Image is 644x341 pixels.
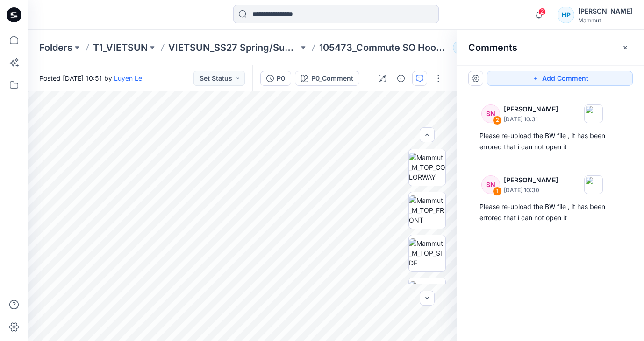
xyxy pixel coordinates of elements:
[409,195,445,225] img: Mammut_M_TOP_FRONT
[493,116,502,125] div: 2
[39,73,142,83] span: Posted [DATE] 10:51 by
[277,73,285,84] div: P0
[319,41,450,54] p: 105473_Commute SO Hooded Jacket Men AF
[504,174,558,186] p: [PERSON_NAME]
[409,238,445,268] img: Mammut_M_TOP_SIDE
[578,6,632,17] div: [PERSON_NAME]
[487,71,633,86] button: Add Comment
[468,42,517,53] h2: Comments
[479,201,622,223] div: Please re-upload the BW file , it has been errored that i can not open it
[409,153,445,182] img: Mammut_M_TOP_COLORWAY
[481,104,500,123] div: SN
[39,41,72,54] a: Folders
[260,71,291,86] button: P0
[493,187,502,196] div: 1
[504,186,558,195] p: [DATE] 10:30
[479,130,622,153] div: Please re-upload the BW file , it has been errored that i can not open it
[578,17,632,24] div: Mammut
[93,41,148,54] a: T1_VIETSUN
[538,8,546,15] span: 2
[504,115,558,124] p: [DATE] 10:31
[558,7,574,23] div: HP
[168,41,299,54] a: VIETSUN_SS27 Spring/Summer [GEOGRAPHIC_DATA]
[295,71,359,86] button: P0_Comment
[481,175,500,194] div: SN
[453,41,483,54] button: 45
[504,104,558,115] p: [PERSON_NAME]
[311,73,353,84] div: P0_Comment
[394,71,408,86] button: Details
[114,74,142,82] a: Luyen Le
[409,281,445,311] img: Mammut_M_TOP_BACK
